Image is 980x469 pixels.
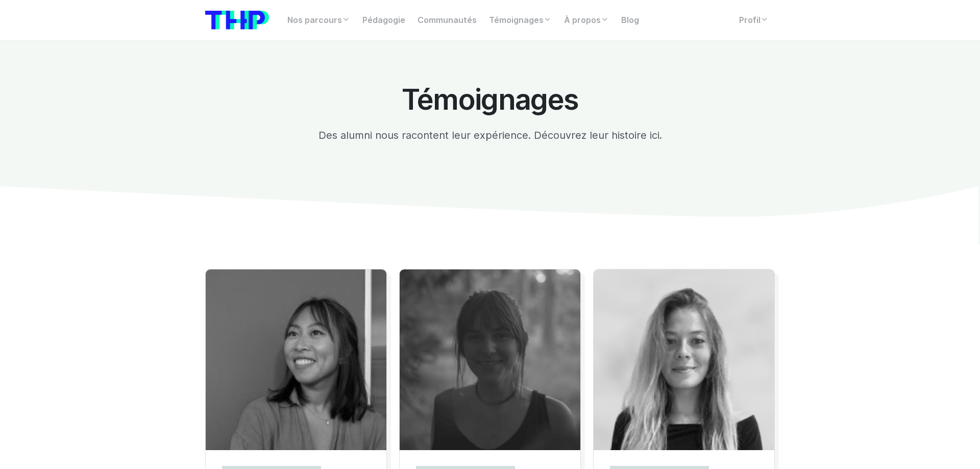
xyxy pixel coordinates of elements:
[302,128,678,143] p: Des alumni nous racontent leur expérience. Découvrez leur histoire ici.
[206,269,386,450] img: Marie-Elisabeth Huynh
[558,10,615,31] a: À propos
[483,10,558,31] a: Témoignages
[411,10,483,31] a: Communautés
[302,84,678,115] h1: Témoignages
[356,10,411,31] a: Pédagogie
[733,10,775,31] a: Profil
[400,269,580,450] img: Juliet De Rozario
[615,10,645,31] a: Blog
[281,10,356,31] a: Nos parcours
[205,11,269,30] img: logo
[594,269,774,450] img: Lara Schutz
